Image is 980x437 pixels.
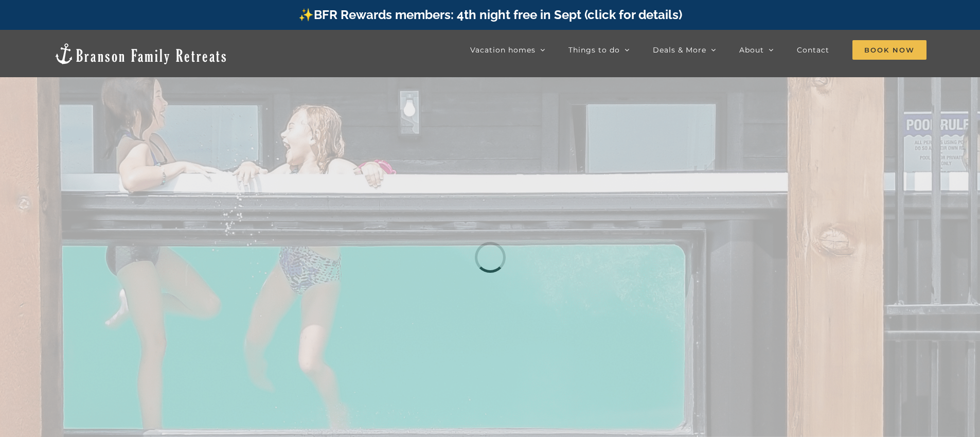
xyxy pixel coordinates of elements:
img: Branson Family Retreats Logo [54,42,228,65]
a: Things to do [568,40,630,60]
a: Contact [797,40,829,60]
span: Deals & More [653,46,706,54]
span: Contact [797,46,829,54]
a: Deals & More [653,40,716,60]
span: About [739,46,764,54]
span: Book Now [852,40,926,60]
span: Things to do [568,46,620,54]
a: About [739,40,774,60]
a: ✨BFR Rewards members: 4th night free in Sept (click for details) [298,7,682,22]
nav: Main Menu [470,40,926,60]
a: Book Now [852,40,926,60]
a: Vacation homes [470,40,545,60]
span: Vacation homes [470,46,536,54]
